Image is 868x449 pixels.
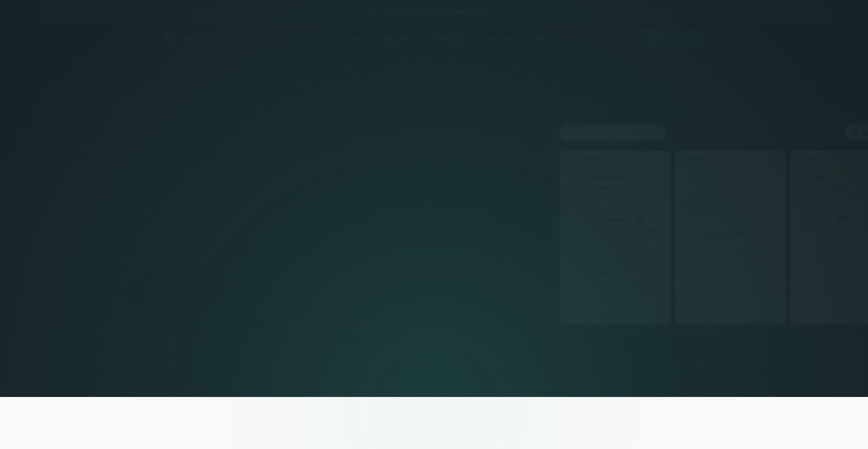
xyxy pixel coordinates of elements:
[638,29,704,48] a: Book a Demo
[356,6,496,17] span: 🎉 We closed our Series A!
[419,29,474,48] a: Connectors
[533,33,569,44] div: Resources
[335,29,377,48] a: Product
[526,29,588,48] div: Resources
[377,29,419,48] a: Security
[165,33,220,45] a: home
[501,6,513,16] button: ×
[588,29,623,48] a: About
[449,7,496,15] a: Read more →
[474,29,526,48] a: Use Cases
